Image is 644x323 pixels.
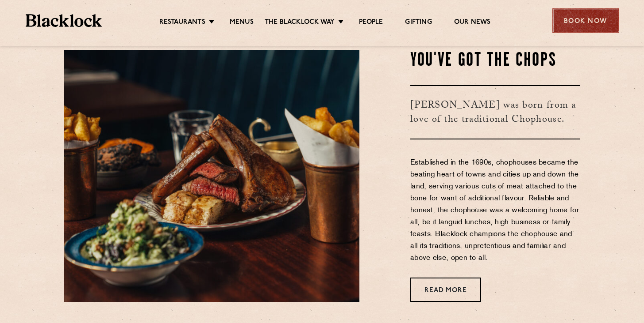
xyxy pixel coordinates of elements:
[552,8,619,33] div: Book Now
[410,157,580,264] p: Established in the 1690s, chophouses became the beating heart of towns and cities up and down the...
[359,18,383,28] a: People
[230,18,254,28] a: Menus
[265,18,335,28] a: The Blacklock Way
[410,85,580,139] h3: [PERSON_NAME] was born from a love of the traditional Chophouse.
[410,278,481,302] a: Read More
[454,18,491,28] a: Our News
[26,14,102,27] img: BL_Textured_Logo-footer-cropped.svg
[405,18,432,28] a: Gifting
[410,50,580,72] h2: You've Got The Chops
[159,18,205,28] a: Restaurants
